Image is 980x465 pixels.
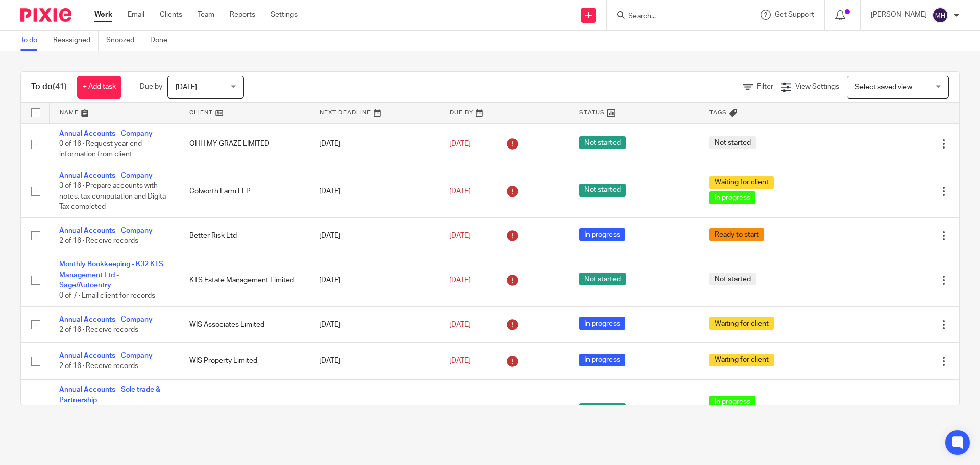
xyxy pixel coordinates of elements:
[709,354,774,366] span: Waiting for client
[795,83,839,90] span: View Settings
[53,83,67,91] span: (41)
[709,273,756,285] span: Not started
[20,8,71,22] img: Pixie
[59,326,138,333] span: 2 of 16 · Receive records
[59,352,153,359] a: Annual Accounts - Company
[128,10,144,20] a: Email
[449,232,471,239] span: [DATE]
[627,12,719,21] input: Search
[59,130,153,137] a: Annual Accounts - Company
[709,228,764,241] span: Ready to start
[59,363,138,370] span: 2 of 16 · Receive records
[150,31,175,51] a: Done
[309,379,439,442] td: [DATE]
[309,218,439,254] td: [DATE]
[309,306,439,342] td: [DATE]
[271,10,298,20] a: Settings
[709,110,727,115] span: Tags
[709,176,774,189] span: Waiting for client
[855,84,912,91] span: Select saved view
[59,140,142,158] span: 0 of 16 · Request year end information from client
[59,316,153,323] a: Annual Accounts - Company
[20,31,45,51] a: To do
[449,188,471,195] span: [DATE]
[179,306,309,342] td: WIS Associates Limited
[59,237,138,244] span: 2 of 16 · Receive records
[709,396,755,408] span: In progress
[179,379,309,442] td: [PERSON_NAME]
[775,11,814,18] span: Get Support
[198,10,214,20] a: Team
[31,82,67,92] h1: To do
[309,165,439,217] td: [DATE]
[871,10,927,20] p: [PERSON_NAME]
[77,76,121,99] a: + Add task
[179,254,309,307] td: KTS Estate Management Limited
[140,82,162,92] p: Due by
[59,227,153,234] a: Annual Accounts - Company
[179,165,309,217] td: Colworth Farm LLP
[106,31,142,51] a: Snoozed
[94,10,112,20] a: Work
[449,357,471,364] span: [DATE]
[579,228,625,241] span: In progress
[176,84,197,91] span: [DATE]
[449,321,471,328] span: [DATE]
[160,10,182,20] a: Clients
[59,183,166,211] span: 3 of 16 · Prepare accounts with notes, tax computation and Digita Tax completed
[579,184,626,197] span: Not started
[709,317,774,330] span: Waiting for client
[309,254,439,307] td: [DATE]
[579,136,626,149] span: Not started
[709,191,755,204] span: In progress
[230,10,255,20] a: Reports
[53,31,99,51] a: Reassigned
[579,317,625,330] span: In progress
[309,123,439,165] td: [DATE]
[179,123,309,165] td: OHH MY GRAZE LIMITED
[59,292,155,300] span: 0 of 7 · Email client for records
[449,140,471,148] span: [DATE]
[59,261,163,289] a: Monthly Bookkeeping - K32 KTS Management Ltd - Sage/Autoentry
[757,83,773,90] span: Filter
[579,354,625,366] span: In progress
[709,136,756,149] span: Not started
[932,7,948,23] img: svg%3E
[179,218,309,254] td: Better Risk Ltd
[179,343,309,379] td: WIS Property Limited
[309,343,439,379] td: [DATE]
[579,403,626,416] span: Not started
[579,273,626,285] span: Not started
[449,277,471,284] span: [DATE]
[59,386,160,404] a: Annual Accounts - Sole trade & Partnership
[59,172,153,179] a: Annual Accounts - Company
